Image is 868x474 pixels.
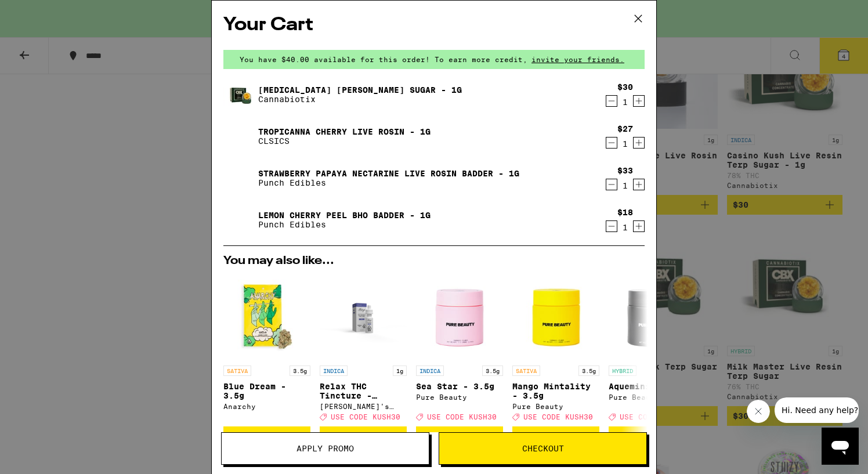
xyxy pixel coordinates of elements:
[747,400,770,423] iframe: Close message
[223,382,310,400] p: Blue Dream - 3.5g
[258,127,431,136] a: Tropicanna Cherry Live Rosin - 1g
[617,124,633,133] div: $27
[416,393,503,401] div: Pure Beauty
[439,432,647,465] button: Checkout
[258,220,431,229] p: Punch Edibles
[617,82,633,92] div: $30
[258,211,431,220] a: Lemon Cherry Peel BHO Badder - 1g
[223,273,310,426] a: Open page for Blue Dream - 3.5g from Anarchy
[606,137,617,149] button: Decrement
[617,208,633,217] div: $18
[258,136,431,146] p: CLSICS
[578,366,599,376] p: 3.5g
[223,50,645,69] div: You have $40.00 available for this order! To earn more credit,invite your friends.
[523,413,593,421] span: USE CODE KUSH30
[221,432,429,465] button: Apply Promo
[617,139,633,149] div: 1
[416,273,503,360] img: Pure Beauty - Sea Star - 3.5g
[320,273,407,426] a: Open page for Relax THC Tincture - 1000mg from Mary's Medicinals
[522,444,564,453] span: Checkout
[223,162,256,194] img: Strawberry Papaya Nectarine Live Rosin Badder - 1g
[633,95,645,107] button: Increment
[775,397,859,423] iframe: Message from company
[427,413,497,421] span: USE CODE KUSH30
[606,95,617,107] button: Decrement
[258,85,462,95] a: [MEDICAL_DATA] [PERSON_NAME] Sugar - 1g
[633,137,645,149] button: Increment
[617,181,633,190] div: 1
[320,273,407,360] img: Mary's Medicinals - Relax THC Tincture - 1000mg
[320,382,407,400] p: Relax THC Tincture - 1000mg
[609,393,696,401] div: Pure Beauty
[393,366,407,376] p: 1g
[416,382,503,391] p: Sea Star - 3.5g
[320,403,407,410] div: [PERSON_NAME]'s Medicinals
[609,366,636,376] p: HYBRID
[617,223,633,232] div: 1
[223,426,310,446] button: Add to bag
[416,366,444,376] p: INDICA
[223,12,645,38] h2: Your Cart
[512,273,599,360] img: Pure Beauty - Mango Mintality - 3.5g
[512,426,599,446] button: Add to bag
[512,273,599,426] a: Open page for Mango Mintality - 3.5g from Pure Beauty
[482,366,503,376] p: 3.5g
[258,178,519,187] p: Punch Edibles
[223,255,645,267] h2: You may also like...
[290,366,310,376] p: 3.5g
[258,95,462,104] p: Cannabiotix
[527,56,628,63] span: invite your friends.
[606,179,617,190] button: Decrement
[609,273,696,426] a: Open page for Aquemini - 3.5g from Pure Beauty
[223,273,310,360] img: Anarchy - Blue Dream - 3.5g
[822,428,859,465] iframe: Button to launch messaging window
[223,78,256,111] img: Jet Lag OG Terp Sugar - 1g
[617,97,633,107] div: 1
[320,426,407,446] button: Add to bag
[223,120,256,153] img: Tropicanna Cherry Live Rosin - 1g
[512,403,599,410] div: Pure Beauty
[512,366,540,376] p: SATIVA
[296,444,354,453] span: Apply Promo
[609,426,696,446] button: Add to bag
[609,382,696,391] p: Aquemini - 3.5g
[617,166,633,175] div: $33
[331,413,400,421] span: USE CODE KUSH30
[609,273,696,360] img: Pure Beauty - Aquemini - 3.5g
[258,169,519,178] a: Strawberry Papaya Nectarine Live Rosin Badder - 1g
[240,56,527,63] span: You have $40.00 available for this order! To earn more credit,
[416,426,503,446] button: Add to bag
[223,403,310,410] div: Anarchy
[606,220,617,232] button: Decrement
[320,366,348,376] p: INDICA
[633,179,645,190] button: Increment
[512,382,599,400] p: Mango Mintality - 3.5g
[223,204,256,236] img: Lemon Cherry Peel BHO Badder - 1g
[620,413,689,421] span: USE CODE KUSH30
[416,273,503,426] a: Open page for Sea Star - 3.5g from Pure Beauty
[633,220,645,232] button: Increment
